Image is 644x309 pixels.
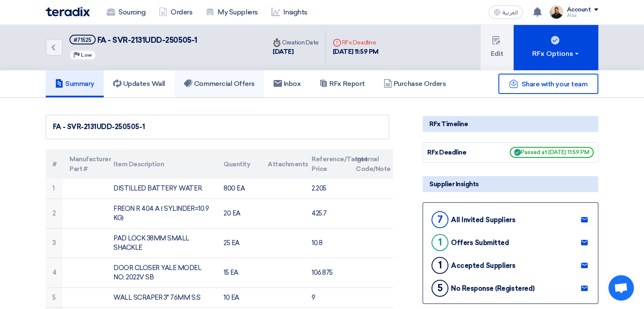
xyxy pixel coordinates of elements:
h5: Inbox [274,80,301,88]
td: 10 EA [217,287,261,308]
div: RFx Deadline [333,38,379,47]
button: Edit [481,25,514,70]
a: Sourcing [100,3,152,22]
div: Account [567,6,591,14]
span: Share with your team [522,80,587,88]
td: 5 [46,287,63,308]
a: Insights [265,3,314,22]
td: 9 [305,287,349,308]
td: DOOR CLOSER YALE MODEL NO; 2022V SB [107,258,217,287]
th: # [46,149,63,179]
a: Updates Wall [104,70,174,97]
div: 5 [431,280,448,297]
div: FA - SVR-2131UDD-250505-1 [53,122,382,132]
th: Quantity [217,149,261,179]
img: MAA_1717931611039.JPG [550,6,563,19]
th: Manufacturer Part # [63,149,107,179]
div: [DATE] [273,47,319,57]
th: Item Description [107,149,217,179]
h5: Purchase Orders [384,80,446,88]
h5: RFx Report [319,80,365,88]
th: Attachments [261,149,305,179]
div: 7 [431,211,448,228]
div: RFx Timeline [423,116,598,132]
button: العربية [489,6,522,19]
td: 2 [46,199,63,228]
div: Creation Date [273,38,319,47]
th: Internal Code/Note [349,149,393,179]
td: 15 EA [217,258,261,287]
div: Open chat [608,275,634,301]
div: Alaa [567,13,598,18]
a: Purchase Orders [374,70,456,97]
a: Orders [152,3,199,22]
span: Passed at [DATE] 11:59 PM [510,147,594,158]
td: 1 [46,179,63,199]
h5: Updates Wall [113,80,165,88]
td: 4 [46,258,63,287]
a: My Suppliers [199,3,264,22]
div: RFx Deadline [427,148,491,157]
a: RFx Report [310,70,374,97]
th: Reference/Target Price [305,149,349,179]
td: WALL SCRAPER 3" 76MM S;S [107,287,217,308]
span: FA - SVR-2131UDD-250505-1 [97,36,197,45]
div: 1 [431,234,448,251]
h5: Summary [55,80,94,88]
h5: FA - SVR-2131UDD-250505-1 [69,35,197,45]
div: [DATE] 11:59 PM [333,47,379,57]
td: PAD LOCK 38MM SMALL SHACKLE [107,228,217,258]
td: 20 EA [217,199,261,228]
td: DISTILLED BATTERY WATER. [107,179,217,199]
a: Commercial Offers [174,70,264,97]
button: RFx Options [514,25,598,70]
a: Inbox [264,70,310,97]
a: Summary [46,70,104,97]
td: 25 EA [217,228,261,258]
div: 1 [431,257,448,274]
div: RFx Options [532,49,580,59]
td: 800 EA [217,179,261,199]
div: Accepted Suppliers [451,262,515,270]
h5: Commercial Offers [184,80,255,88]
td: FREON R 404 A ( SYLINDER=10.9 KG) [107,199,217,228]
div: All Invited Suppliers [451,216,515,224]
td: 2.205 [305,179,349,199]
div: #71525 [74,37,91,43]
div: No Response (Registered) [451,284,534,292]
span: Low [81,52,92,58]
div: Offers Submitted [451,239,509,247]
span: العربية [502,10,517,16]
td: 425.7 [305,199,349,228]
td: 3 [46,228,63,258]
img: Teradix logo [46,7,90,17]
td: 10.8 [305,228,349,258]
td: 106.875 [305,258,349,287]
div: Supplier Insights [423,176,598,192]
